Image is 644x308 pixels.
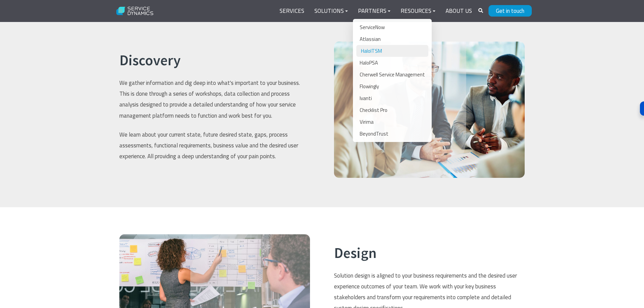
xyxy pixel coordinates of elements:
[119,77,310,121] p: We gather information and dig deep into what's important to your business. This is done through a...
[119,129,310,162] p: We learn about your current state, future desired state, gaps, process assessments, functional re...
[356,104,428,116] a: Checklist Pro
[353,3,396,19] a: Partners
[113,2,158,20] img: Service Dynamics Logo - White
[334,42,525,178] img: Professional services. IT Asset Discovery. CMDB
[119,52,310,69] h2: Discovery
[275,3,477,19] div: Navigation Menu
[356,33,428,45] a: Atlassian
[356,92,428,104] a: Ivanti
[334,244,525,262] h2: Design
[356,21,428,33] a: ServiceNow
[356,57,428,69] a: HaloPSA
[356,128,428,140] a: BeyondTrust
[396,3,440,19] a: Resources
[309,3,353,19] a: Solutions
[488,5,532,17] a: Get in touch
[356,69,428,80] a: Cherwell Service Management
[275,3,309,19] a: Services
[356,80,428,92] a: Flowingly
[356,45,428,57] a: HaloITSM
[356,116,428,128] a: Virima
[440,3,477,19] a: About Us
